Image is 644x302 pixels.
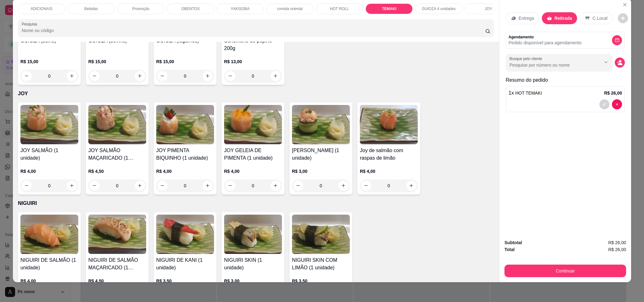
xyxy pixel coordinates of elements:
h4: NIGUIRI DE SALMÃO (1 unidade) [20,256,78,272]
button: increase-product-quantity [135,71,145,81]
img: product-image [224,105,282,144]
h4: JOY SALMÃO MAÇARICADO (1 unidade) [88,147,146,162]
h4: NIGUIRI DE SALMÃO MAÇARICADO (1 unidade) [88,256,146,272]
img: product-image [156,105,214,144]
p: R$ 26,00 [604,90,622,96]
button: increase-product-quantity [203,181,213,191]
h4: JOY PIMENTA BIQUINHO (1 unidade) [156,147,214,162]
p: Pedido disponível para agendamento [509,40,581,46]
p: Entrega [519,15,534,21]
button: decrease-product-quantity [615,58,625,68]
img: product-image [224,215,282,254]
img: product-image [20,215,78,254]
p: YAKISOBA [231,6,250,11]
p: JOY [485,6,492,11]
p: R$ 13,00 [224,58,282,65]
img: product-image [156,215,214,254]
p: HOT ROLL [330,6,349,11]
button: decrease-product-quantity [157,181,168,191]
label: Pesquisa [22,21,39,27]
span: R$ 26,00 [608,239,626,246]
button: decrease-product-quantity [22,71,32,81]
button: increase-product-quantity [203,71,213,81]
button: decrease-product-quantity [361,181,371,191]
p: R$ 4,50 [88,168,146,174]
p: TEMAKI [382,6,396,11]
p: C.Local [592,15,607,21]
img: product-image [292,215,350,254]
p: OBENTOS [181,6,200,11]
p: GUIOZA 4 unidades [422,6,455,11]
h4: Sunomono de pepino 200g [224,37,282,52]
button: decrease-product-quantity [599,99,609,109]
p: NIGUIRI [18,200,494,207]
button: increase-product-quantity [271,181,281,191]
p: R$ 4,00 [20,278,78,284]
button: decrease-product-quantity [293,181,303,191]
button: Continuar [504,265,626,277]
p: R$ 4,00 [224,168,282,174]
p: R$ 3,00 [224,278,282,284]
p: ADICIONAIS [30,6,52,11]
p: R$ 3,50 [292,278,350,284]
img: product-image [292,105,350,144]
p: R$ 4,00 [20,168,78,174]
p: Bebidas [84,6,98,11]
p: R$ 4,00 [360,168,418,174]
h4: Joy de salmão com raspas de limão [360,147,418,162]
p: Retirada [554,15,572,21]
button: decrease-product-quantity [157,71,168,81]
button: decrease-product-quantity [225,71,235,81]
input: Pesquisa [22,27,485,34]
button: increase-product-quantity [67,71,77,81]
button: decrease-product-quantity [612,35,622,45]
label: Busque pelo cliente [509,56,544,61]
button: increase-product-quantity [135,181,145,191]
p: comida oriental [277,6,302,11]
button: decrease-product-quantity [612,99,622,109]
p: R$ 3,50 [156,278,214,284]
button: increase-product-quantity [67,181,77,191]
p: R$ 15,00 [88,58,146,65]
p: JOY [18,90,494,97]
button: increase-product-quantity [406,181,416,191]
h4: JOY GELEIA DE PIMENTA (1 unidade) [224,147,282,162]
p: Resumo do pedido [506,76,625,84]
h4: NIGUIRI SKIN COM LIMÃO (1 unidade) [292,256,350,272]
p: Agendamento [509,35,581,40]
button: decrease-product-quantity [618,13,628,23]
p: Promoção [132,6,150,11]
p: R$ 4,50 [88,278,146,284]
button: Show suggestions [601,57,611,67]
button: decrease-product-quantity [90,181,100,191]
h4: [PERSON_NAME] (1 unidade) [292,147,350,162]
strong: Total [504,247,515,252]
img: product-image [88,105,146,144]
strong: Subtotal [504,240,522,245]
img: product-image [20,105,78,144]
p: R$ 4,00 [156,168,214,174]
img: product-image [360,105,418,144]
p: R$ 15,00 [20,58,78,65]
span: HOT TEMAKI [515,91,542,96]
p: 1 x [509,89,542,97]
span: R$ 26,00 [608,246,626,253]
input: Busque pelo cliente [509,62,591,68]
img: product-image [88,215,146,254]
button: decrease-product-quantity [90,71,100,81]
p: R$ 3,00 [292,168,350,174]
button: increase-product-quantity [339,181,349,191]
button: decrease-product-quantity [22,181,32,191]
button: decrease-product-quantity [225,181,235,191]
h4: JOY SALMÃO (1 unidade) [20,147,78,162]
button: increase-product-quantity [271,71,281,81]
p: R$ 15,00 [156,58,214,65]
h4: NIGUIRI SKIN (1 unidade) [224,256,282,272]
h4: NIGUIRI DE KANI (1 unidade) [156,256,214,272]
